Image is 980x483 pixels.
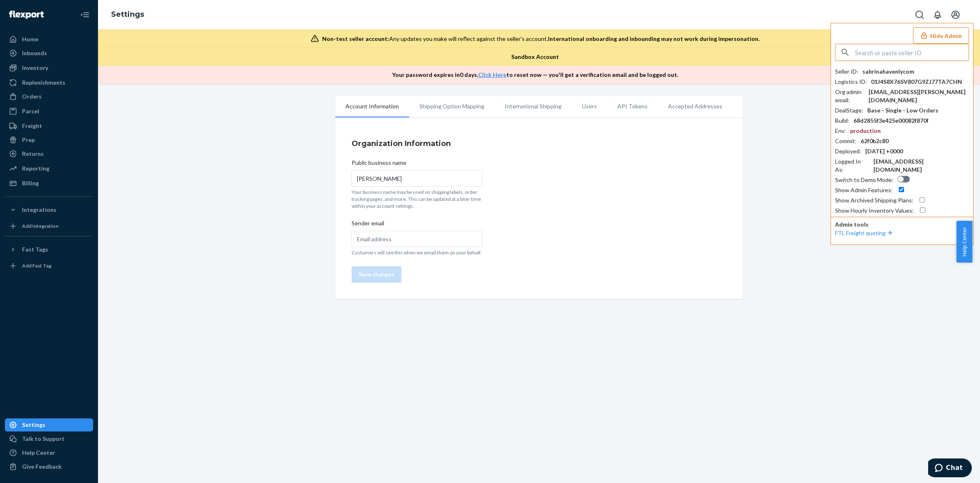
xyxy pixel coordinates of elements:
div: [DATE] +0000 [865,147,903,155]
div: Inventory [22,64,48,72]
a: Settings [5,418,93,431]
div: Freight [22,122,42,130]
a: Home [5,33,93,46]
li: Users [572,96,607,117]
button: Open account menu [947,7,964,23]
div: Logged In As : [835,157,869,174]
div: Show Admin Features : [835,186,893,194]
div: production [850,127,881,135]
a: Help Center [5,446,93,459]
a: Returns [5,147,93,160]
div: Billing [22,179,39,187]
a: Parcel [5,105,93,118]
div: Add Fast Tag [22,262,51,269]
div: DealStage : [835,106,863,115]
div: Show Archived Shipping Plans : [835,196,913,204]
div: [EMAIL_ADDRESS][PERSON_NAME][DOMAIN_NAME] [869,88,969,104]
span: Public business name [352,159,406,170]
div: Give Feedback [22,463,62,471]
a: Click Here [478,71,506,78]
li: International Shipping [494,96,572,117]
p: Your password expires in 0 days . to reset now — you'll get a verification email and be logged out. [392,71,678,79]
div: 62f0b2c80 [861,137,889,145]
div: 01J4S8X76SV807G9ZJ77TA7CHN [871,78,962,86]
div: Prep [22,136,35,144]
span: Sandbox Account [511,53,559,60]
a: Replenishments [5,76,93,89]
a: Settings [111,10,144,19]
span: Sender email [352,219,384,231]
div: Home [22,35,38,43]
li: API Tokens [607,96,658,117]
div: sabrinahavenlycom [862,67,914,76]
span: Non-test seller account: [322,35,389,42]
a: Inbounds [5,47,93,60]
div: Parcel [22,107,39,115]
a: Add Integration [5,220,93,233]
div: Integrations [22,206,56,214]
div: Any updates you make will reflect against the seller's account. [322,35,759,43]
div: Orders [22,92,42,101]
a: Billing [5,177,93,190]
li: Accepted Addresses [658,96,733,117]
div: Reporting [22,164,49,173]
div: 68d2855f3e425e00082f870f [853,117,929,125]
div: Seller ID : [835,67,858,76]
span: International onboarding and inbounding may not work during impersonation. [548,35,759,42]
a: Prep [5,133,93,146]
input: Sender email [352,231,482,247]
div: Logistics ID : [835,78,867,86]
button: Open notifications [929,7,946,23]
button: Hide Admin [913,27,969,44]
div: [EMAIL_ADDRESS][DOMAIN_NAME] [873,157,969,174]
button: Fast Tags [5,243,93,256]
div: Org admin email : [835,88,864,104]
li: Account Information [335,96,409,117]
div: Returns [22,150,44,158]
p: Your business name may be used on shipping labels, order tracking pages, and more. This can be up... [352,189,482,209]
button: Close Navigation [77,7,93,23]
a: Add Fast Tag [5,259,93,272]
a: Inventory [5,61,93,74]
ol: breadcrumbs [105,3,151,27]
button: Help Center [956,221,972,263]
iframe: Opens a widget where you can chat to one of our agents [928,458,972,479]
div: Add Integration [22,222,58,229]
button: Open Search Box [911,7,928,23]
button: Give Feedback [5,460,93,473]
div: Replenishments [22,79,65,87]
div: Switch to Demo Mode : [835,176,893,184]
div: Settings [22,421,45,429]
div: Fast Tags [22,245,48,254]
img: Flexport logo [9,11,44,19]
h4: Organization Information [352,138,726,149]
input: Search or paste seller ID [855,44,969,61]
li: Shipping Option Mapping [409,96,494,117]
a: Orders [5,90,93,103]
div: Talk to Support [22,435,65,443]
a: Reporting [5,162,93,175]
a: Freight [5,119,93,133]
div: Deployed : [835,147,861,155]
div: Inbounds [22,49,47,57]
div: Env : [835,127,846,135]
button: Talk to Support [5,432,93,445]
div: Base - Single - Low Orders [867,106,938,115]
div: Show Hourly Inventory Values : [835,207,914,215]
div: Build : [835,117,849,125]
button: Save changes [352,266,401,283]
div: Commit : [835,137,857,145]
input: Public business name [352,170,482,186]
p: Customers will see this when we email them on your behalf. [352,249,482,256]
a: FTL Freight quoting [835,229,894,236]
p: Admin tools [835,220,969,229]
div: Help Center [22,449,55,457]
button: Integrations [5,203,93,216]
